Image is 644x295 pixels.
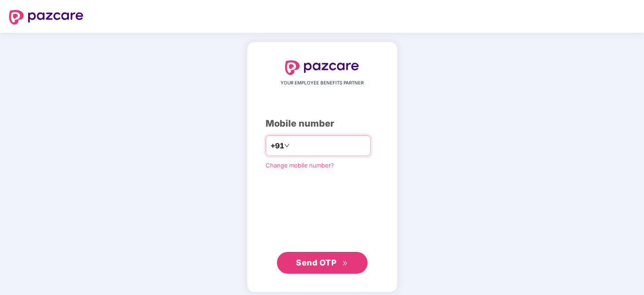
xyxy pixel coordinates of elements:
[296,258,336,267] span: Send OTP
[9,10,83,25] img: logo
[281,79,363,87] span: YOUR EMPLOYEE BENEFITS PARTNER
[277,252,368,274] button: Send OTPdouble-right
[266,117,379,131] div: Mobile number
[285,60,359,75] img: logo
[271,140,284,152] span: +91
[284,143,290,148] span: down
[342,261,348,266] span: double-right
[266,162,334,169] a: Change mobile number?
